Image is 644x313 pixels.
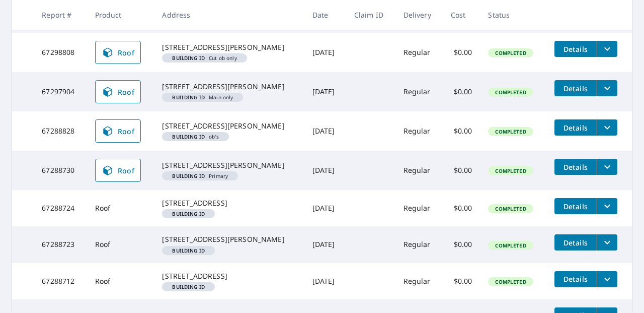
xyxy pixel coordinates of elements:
td: 67288712 [34,263,87,299]
em: Building ID [172,284,205,289]
td: 67288724 [34,190,87,226]
em: Building ID [172,134,205,139]
button: filesDropdownBtn-67288724 [597,198,617,214]
span: Main only [166,95,239,100]
span: Details [560,84,591,93]
a: Roof [95,159,141,182]
td: Regular [395,111,443,151]
span: Cut ob only [166,55,243,60]
button: filesDropdownBtn-67288730 [597,159,617,175]
button: detailsBtn-67288730 [554,159,597,175]
span: Completed [489,167,532,174]
td: 67288723 [34,226,87,263]
span: Completed [489,128,532,135]
span: Details [560,44,591,54]
td: $0.00 [443,226,480,263]
td: 67298808 [34,33,87,72]
span: Roof [102,86,135,98]
td: [DATE] [304,263,346,299]
span: Primary [166,173,234,178]
span: Details [560,202,591,211]
button: filesDropdownBtn-67297904 [597,80,617,96]
td: [DATE] [304,151,346,190]
span: ob's [166,134,224,139]
td: Roof [87,190,154,226]
td: $0.00 [443,111,480,151]
span: Completed [489,242,532,249]
div: [STREET_ADDRESS] [162,198,296,208]
td: $0.00 [443,33,480,72]
button: detailsBtn-67288712 [554,271,597,287]
span: Completed [489,205,532,212]
em: Building ID [172,55,205,60]
button: detailsBtn-67297904 [554,80,597,96]
span: Details [560,238,591,247]
td: $0.00 [443,151,480,190]
button: filesDropdownBtn-67288712 [597,271,617,287]
button: detailsBtn-67298808 [554,41,597,57]
td: Regular [395,33,443,72]
em: Building ID [172,95,205,100]
span: Roof [102,164,135,176]
button: detailsBtn-67288828 [554,119,597,136]
td: Roof [87,263,154,299]
button: detailsBtn-67288723 [554,234,597,251]
span: Details [560,162,591,172]
div: [STREET_ADDRESS][PERSON_NAME] [162,234,296,244]
span: Roof [102,46,135,58]
td: [DATE] [304,33,346,72]
em: Building ID [172,248,205,253]
td: $0.00 [443,263,480,299]
td: [DATE] [304,190,346,226]
td: Regular [395,263,443,299]
button: detailsBtn-67288724 [554,198,597,214]
td: $0.00 [443,190,480,226]
div: [STREET_ADDRESS][PERSON_NAME] [162,42,296,52]
td: 67288730 [34,151,87,190]
td: Regular [395,226,443,263]
td: Regular [395,151,443,190]
div: [STREET_ADDRESS][PERSON_NAME] [162,160,296,170]
span: Details [560,274,591,284]
td: Regular [395,190,443,226]
td: [DATE] [304,72,346,111]
td: 67297904 [34,72,87,111]
a: Roof [95,119,141,143]
td: 67288828 [34,111,87,151]
td: [DATE] [304,226,346,263]
button: filesDropdownBtn-67288723 [597,234,617,251]
em: Building ID [172,173,205,178]
button: filesDropdownBtn-67298808 [597,41,617,57]
td: [DATE] [304,111,346,151]
button: filesDropdownBtn-67288828 [597,119,617,136]
span: Details [560,123,591,133]
div: [STREET_ADDRESS] [162,271,296,281]
div: [STREET_ADDRESS][PERSON_NAME] [162,82,296,92]
td: Roof [87,226,154,263]
span: Completed [489,49,532,56]
td: Regular [395,72,443,111]
a: Roof [95,80,141,103]
em: Building ID [172,211,205,216]
a: Roof [95,41,141,64]
div: [STREET_ADDRESS][PERSON_NAME] [162,121,296,131]
td: $0.00 [443,72,480,111]
span: Completed [489,89,532,96]
span: Completed [489,278,532,285]
span: Roof [102,125,135,137]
